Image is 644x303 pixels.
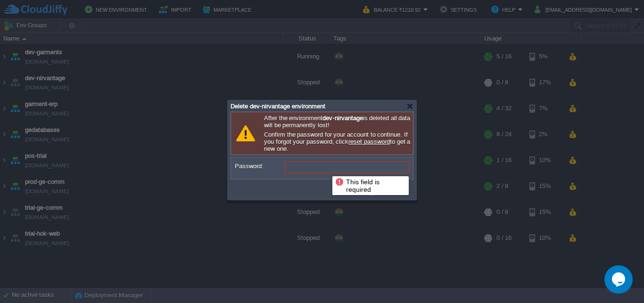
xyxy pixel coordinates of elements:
b: dev-nirvantage [322,115,363,122]
div: This field is required [335,177,406,194]
iframe: chat widget [604,265,635,294]
p: Confirm the password for your account to continue. If you forgot your password, click to get a ne... [264,131,411,152]
span: Delete dev-nirvantage environment [231,103,325,110]
a: reset password [348,138,390,145]
label: Password: [235,161,283,171]
p: After the environment is deleted all data will be permanently lost! [264,115,411,129]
